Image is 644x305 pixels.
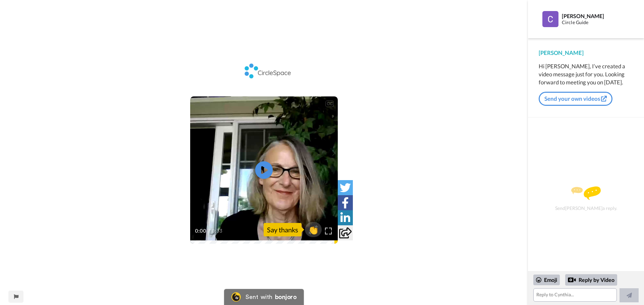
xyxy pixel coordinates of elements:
button: 👏 [305,222,322,237]
span: 0:00 [195,227,207,235]
div: [PERSON_NAME] [539,49,633,57]
div: [PERSON_NAME] [562,13,633,19]
a: Send your own videos [539,92,612,106]
img: 45949bb4-82e9-4cb9-b2d5-65bdfdf8ed76 [230,60,298,83]
div: Reply by Video [565,274,617,286]
span: 0:33 [212,227,223,235]
div: CC [325,100,334,107]
div: Reply by Video [568,276,576,284]
span: 👏 [305,224,322,235]
img: Bonjoro Logo [231,292,241,302]
img: message.svg [571,186,601,200]
a: Bonjoro LogoSent withbonjoro [224,289,304,305]
img: Profile Image [542,11,558,27]
div: Say thanks [264,223,302,236]
img: Full screen [325,228,332,234]
div: Sent with [246,294,272,300]
div: Emoji [533,275,560,285]
div: Hi [PERSON_NAME], I’ve created a video message just for you. Looking forward to meeting you on [D... [539,62,633,86]
div: Circle Guide [562,20,633,25]
div: bonjoro [275,294,297,300]
div: Send [PERSON_NAME] a reply. [537,129,635,268]
span: / [208,227,210,235]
